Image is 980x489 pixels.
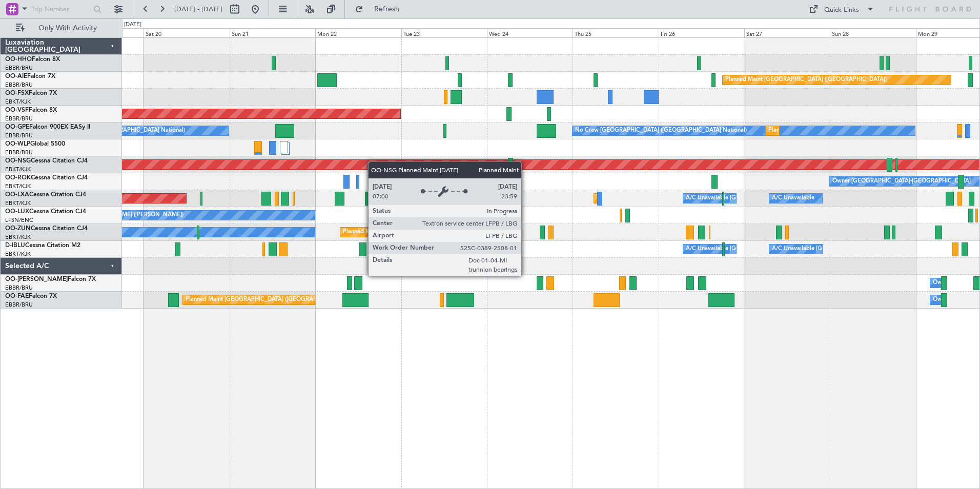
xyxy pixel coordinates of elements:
div: Sun 21 [230,28,315,37]
a: EBBR/BRU [5,64,33,72]
div: Planned Maint [GEOGRAPHIC_DATA] ([GEOGRAPHIC_DATA] National) [768,123,954,138]
a: EBKT/KJK [5,250,31,258]
span: OO-AIE [5,73,27,79]
span: [DATE] - [DATE] [174,5,222,14]
a: OO-HHOFalcon 8X [5,56,60,63]
a: EBKT/KJK [5,182,31,190]
a: EBBR/BRU [5,284,33,292]
div: Planned Maint [GEOGRAPHIC_DATA] ([GEOGRAPHIC_DATA] National) [186,292,371,308]
span: OO-HHO [5,56,32,63]
span: Only With Activity [27,25,108,32]
div: Planned Maint [GEOGRAPHIC_DATA] ([GEOGRAPHIC_DATA]) [725,72,887,88]
div: A/C Unavailable [GEOGRAPHIC_DATA]-[GEOGRAPHIC_DATA] [772,241,935,257]
a: OO-AIEFalcon 7X [5,73,55,79]
div: Sat 20 [144,28,229,37]
span: OO-FSX [5,90,29,96]
span: OO-FAE [5,293,29,299]
button: Only With Activity [11,20,111,36]
a: OO-ROKCessna Citation CJ4 [5,175,88,181]
input: Trip Number [31,2,90,17]
a: OO-[PERSON_NAME]Falcon 7X [5,276,96,282]
a: EBKT/KJK [5,233,31,241]
a: OO-NSGCessna Citation CJ4 [5,158,88,164]
a: OO-FAEFalcon 7X [5,293,57,299]
span: OO-ROK [5,175,31,181]
a: D-IBLUCessna Citation M2 [5,242,80,249]
span: OO-NSG [5,158,31,164]
a: EBKT/KJK [5,166,31,173]
a: OO-WLPGlobal 5500 [5,141,65,147]
div: Planned Maint Kortrijk-[GEOGRAPHIC_DATA] [343,225,462,240]
div: Thu 25 [573,28,658,37]
a: EBKT/KJK [5,98,31,106]
span: OO-GPE [5,124,29,130]
span: D-IBLU [5,242,25,249]
a: EBKT/KJK [5,199,31,207]
div: Mon 22 [315,28,401,37]
div: [DATE] [124,21,141,29]
span: OO-LXA [5,192,29,198]
div: A/C Unavailable [772,191,814,206]
a: OO-LUXCessna Citation CJ4 [5,209,86,215]
span: OO-VSF [5,107,29,113]
span: OO-WLP [5,141,30,147]
a: EBBR/BRU [5,115,33,123]
button: Refresh [350,1,412,17]
a: OO-VSFFalcon 8X [5,107,57,113]
div: Wed 24 [487,28,573,37]
a: EBBR/BRU [5,149,33,156]
span: OO-ZUN [5,226,31,232]
span: OO-LUX [5,209,29,215]
div: Fri 26 [659,28,744,37]
div: A/C Unavailable [GEOGRAPHIC_DATA] ([GEOGRAPHIC_DATA] National) [686,241,876,257]
span: Refresh [365,6,409,13]
a: OO-FSXFalcon 7X [5,90,57,96]
span: OO-[PERSON_NAME] [5,276,68,282]
div: Sun 28 [830,28,915,37]
div: Sat 27 [744,28,830,37]
a: EBBR/BRU [5,301,33,309]
button: Quick Links [804,1,880,17]
div: No Crew [GEOGRAPHIC_DATA] ([GEOGRAPHIC_DATA] National) [575,123,747,138]
div: Quick Links [824,5,859,15]
a: OO-LXACessna Citation CJ4 [5,192,86,198]
a: OO-GPEFalcon 900EX EASy II [5,124,90,130]
div: A/C Unavailable [GEOGRAPHIC_DATA] ([GEOGRAPHIC_DATA] National) [686,191,876,206]
a: EBBR/BRU [5,132,33,139]
div: Tue 23 [401,28,487,37]
a: OO-ZUNCessna Citation CJ4 [5,226,88,232]
a: EBBR/BRU [5,81,33,89]
a: LFSN/ENC [5,216,33,224]
div: Owner [GEOGRAPHIC_DATA]-[GEOGRAPHIC_DATA] [832,174,971,189]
